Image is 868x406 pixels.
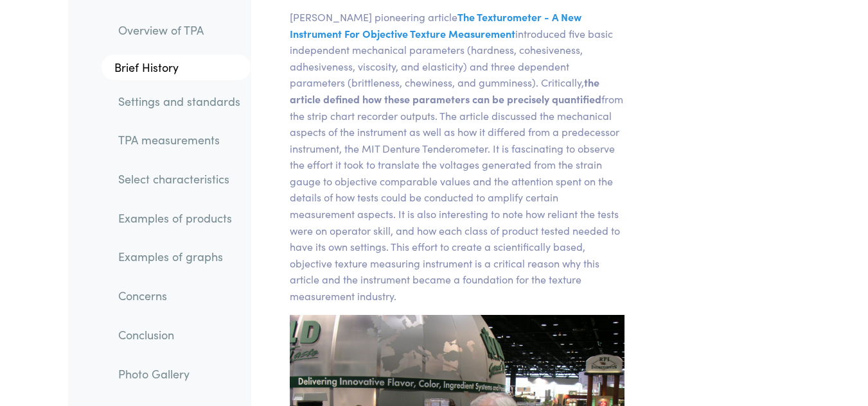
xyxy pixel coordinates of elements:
p: [PERSON_NAME] pioneering article introduced five basic independent mechanical parameters (hardnes... [290,9,624,305]
a: Examples of graphs [108,242,251,271]
a: Conclusion [108,320,251,350]
a: Photo Gallery [108,359,251,388]
a: Examples of products [108,203,251,233]
a: TPA measurements [108,125,251,155]
a: Concerns [108,281,251,310]
span: the article defined how these parameters can be precisely quantified [290,75,601,106]
a: Overview of TPA [108,15,251,45]
a: Select characteristics [108,164,251,194]
a: Brief History [102,55,251,80]
span: The Texturometer - A New Instrument For Objective Texture Measurement [290,10,581,40]
a: Settings and standards [108,86,251,115]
